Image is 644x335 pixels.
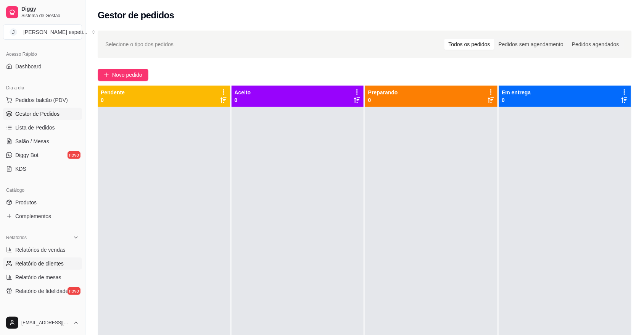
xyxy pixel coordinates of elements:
[15,274,61,281] span: Relatório de mesas
[3,60,82,73] a: Dashboard
[21,6,79,13] span: Diggy
[3,271,82,283] a: Relatório de mesas
[3,94,82,106] button: Pedidos balcão (PDV)
[502,89,531,96] p: Em entrega
[101,89,125,96] p: Pendente
[15,96,68,104] span: Pedidos balcão (PDV)
[104,72,109,78] span: plus
[3,149,82,161] a: Diggy Botnovo
[10,28,17,36] span: J
[15,165,26,173] span: KDS
[494,39,568,50] div: Pedidos sem agendamento
[3,184,82,196] div: Catálogo
[15,199,37,206] span: Produtos
[3,306,82,319] div: Gerenciar
[502,96,531,104] p: 0
[3,163,82,175] a: KDS
[98,9,174,21] h2: Gestor de pedidos
[3,135,82,147] a: Salão / Mesas
[21,320,70,326] span: [EMAIL_ADDRESS][DOMAIN_NAME]
[15,260,64,267] span: Relatório de clientes
[3,121,82,134] a: Lista de Pedidos
[101,96,125,104] p: 0
[15,212,51,220] span: Complementos
[15,138,49,145] span: Salão / Mesas
[15,124,55,131] span: Lista de Pedidos
[3,196,82,209] a: Produtos
[6,235,27,241] span: Relatórios
[15,151,39,159] span: Diggy Bot
[568,39,623,50] div: Pedidos agendados
[3,244,82,256] a: Relatórios de vendas
[3,48,82,60] div: Acesso Rápido
[368,96,398,104] p: 0
[3,3,82,21] a: DiggySistema de Gestão
[21,13,79,19] span: Sistema de Gestão
[444,39,494,50] div: Todos os pedidos
[368,89,398,96] p: Preparando
[235,96,251,104] p: 0
[23,28,87,36] div: [PERSON_NAME] espeti ...
[235,89,251,96] p: Aceito
[3,285,82,297] a: Relatório de fidelidadenovo
[15,63,42,70] span: Dashboard
[15,287,68,295] span: Relatório de fidelidade
[98,69,148,81] button: Novo pedido
[15,246,66,254] span: Relatórios de vendas
[3,82,82,94] div: Dia a dia
[15,110,60,118] span: Gestor de Pedidos
[105,40,174,49] span: Selecione o tipo dos pedidos
[3,257,82,270] a: Relatório de clientes
[3,210,82,222] a: Complementos
[112,71,142,79] span: Novo pedido
[3,314,82,332] button: [EMAIL_ADDRESS][DOMAIN_NAME]
[3,108,82,120] a: Gestor de Pedidos
[3,24,82,40] button: Select a team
